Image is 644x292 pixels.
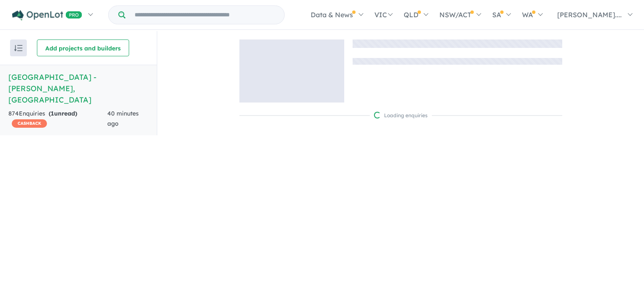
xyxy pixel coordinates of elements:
[107,110,139,127] span: 40 minutes ago
[374,111,428,120] div: Loading enquiries
[557,11,622,19] span: [PERSON_NAME]....
[12,119,47,128] span: CASHBACK
[14,45,23,51] img: sort.svg
[12,10,82,21] img: Openlot PRO Logo White
[49,110,77,117] strong: ( unread)
[127,6,283,24] input: Try estate name, suburb, builder or developer
[8,71,148,105] h5: [GEOGRAPHIC_DATA] - [PERSON_NAME] , [GEOGRAPHIC_DATA]
[37,39,129,56] button: Add projects and builders
[51,110,54,117] span: 1
[8,109,107,129] div: 874 Enquir ies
